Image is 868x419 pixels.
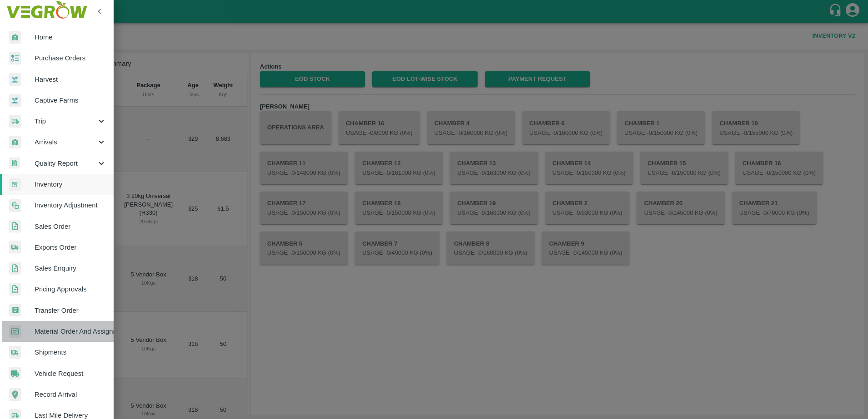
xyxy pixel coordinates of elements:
[35,53,106,63] span: Purchase Orders
[9,73,21,86] img: harvest
[9,178,21,191] img: whInventory
[9,220,21,233] img: sales
[35,200,106,210] span: Inventory Adjustment
[35,137,96,147] span: Arrivals
[9,199,21,212] img: inventory
[35,389,106,399] span: Record Arrival
[9,94,21,107] img: harvest
[9,136,21,149] img: whArrival
[9,115,21,128] img: delivery
[35,369,106,379] span: Vehicle Request
[35,179,106,189] span: Inventory
[35,347,106,357] span: Shipments
[35,306,106,315] span: Transfer Order
[9,241,21,254] img: shipments
[35,263,106,273] span: Sales Enquiry
[35,74,106,84] span: Harvest
[9,388,21,401] img: recordArrival
[35,284,106,294] span: Pricing Approvals
[9,325,21,338] img: centralMaterial
[35,95,106,105] span: Captive Farms
[9,52,21,65] img: reciept
[9,262,21,275] img: sales
[9,346,21,359] img: shipments
[35,32,106,42] span: Home
[9,283,21,296] img: sales
[35,158,96,168] span: Quality Report
[9,304,21,317] img: whTransfer
[35,242,106,252] span: Exports Order
[35,326,106,336] span: Material Order And Assignment
[35,222,106,232] span: Sales Order
[35,116,96,126] span: Trip
[9,31,21,44] img: whArrival
[9,158,20,169] img: qualityReport
[9,367,21,380] img: vehicle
